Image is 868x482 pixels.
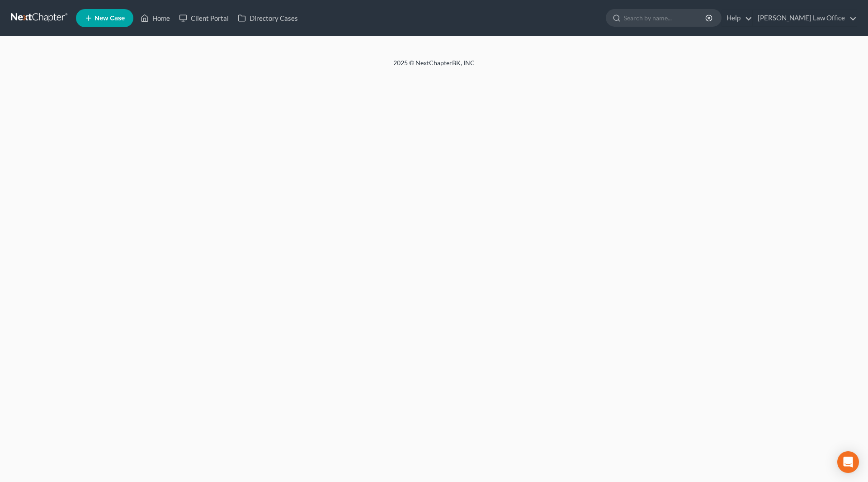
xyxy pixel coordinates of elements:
[233,10,302,26] a: Directory Cases
[176,58,692,75] div: 2025 © NextChapterBK, INC
[722,10,752,26] a: Help
[175,10,233,26] a: Client Portal
[624,10,707,26] input: Search by name...
[94,15,125,22] span: New Case
[753,10,857,26] a: [PERSON_NAME] Law Office
[837,451,859,473] div: Open Intercom Messenger
[136,10,175,26] a: Home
